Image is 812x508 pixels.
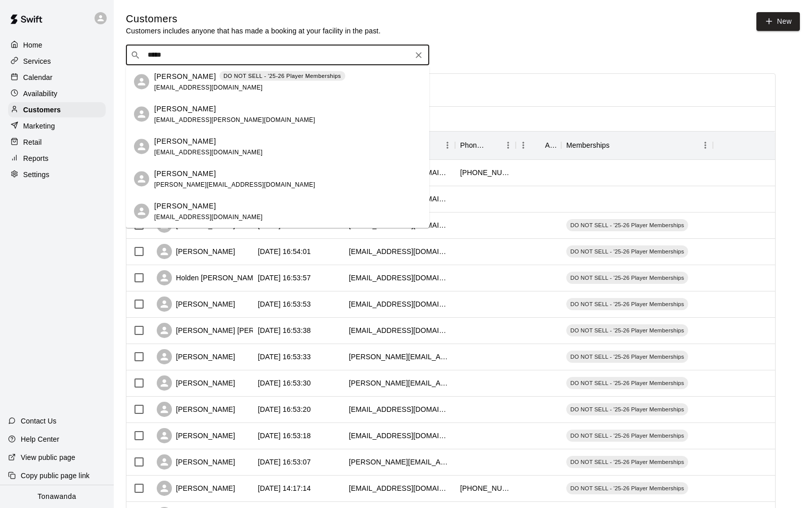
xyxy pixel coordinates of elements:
div: katieblanchet@yahoo.com [349,273,450,283]
div: [PERSON_NAME] [157,297,235,312]
div: Jacob Lea-Kelly [134,107,149,122]
p: Calendar [23,72,53,82]
div: 2025-09-03 16:53:53 [258,299,311,309]
div: 2025-09-03 16:53:33 [258,352,311,362]
span: DO NOT SELL - '25-26 Player Memberships [566,379,688,387]
div: [PERSON_NAME] [PERSON_NAME] [157,323,296,338]
div: [PERSON_NAME] [157,402,235,417]
span: [EMAIL_ADDRESS][DOMAIN_NAME] [154,213,263,220]
p: Contact Us [21,416,57,426]
span: DO NOT SELL - '25-26 Player Memberships [566,405,688,413]
div: 2025-09-03 16:53:57 [258,273,311,283]
div: catherine.heimback-murdie@omh.ny.gov [349,378,450,388]
p: Customers [23,105,61,115]
div: cliftonj78@outlook.com [349,431,450,441]
div: 2025-09-03 16:54:01 [258,246,311,257]
div: DO NOT SELL - '25-26 Player Memberships [566,351,688,363]
div: olewnik.sam@gmail.com [349,457,450,467]
span: DO NOT SELL - '25-26 Player Memberships [566,247,688,256]
div: [PERSON_NAME] [157,349,235,364]
div: Jacob Fuerst [134,139,149,154]
div: [PERSON_NAME] [157,428,235,443]
div: lcroak527@gmail.com [349,483,450,493]
span: DO NOT SELL - '25-26 Player Memberships [566,221,688,229]
span: [EMAIL_ADDRESS][DOMAIN_NAME] [154,83,263,91]
div: wakeskatekate@gmail.com [349,246,450,257]
div: Age [545,131,556,159]
p: DO NOT SELL - '25-26 Player Memberships [223,72,341,80]
p: Copy public page link [21,471,89,481]
div: [PERSON_NAME] [157,375,235,391]
div: DO NOT SELL - '25-26 Player Memberships [566,245,688,258]
div: DO NOT SELL - '25-26 Player Memberships [566,430,688,442]
button: Menu [440,138,455,153]
button: Sort [610,138,624,152]
p: Customers includes anyone that has made a booking at your facility in the past. [126,26,381,36]
button: Menu [516,138,531,153]
div: DO NOT SELL - '25-26 Player Memberships [566,456,688,468]
span: DO NOT SELL - '25-26 Player Memberships [566,274,688,282]
div: 2025-09-03 16:53:30 [258,378,311,388]
p: Retail [23,137,42,147]
div: [PERSON_NAME] [157,454,235,470]
p: View public page [21,452,75,462]
div: DO NOT SELL - '25-26 Player Memberships [566,403,688,415]
div: Phone Number [460,131,486,159]
p: Availability [23,89,58,99]
span: DO NOT SELL - '25-26 Player Memberships [566,300,688,308]
div: kdomzi@yahoo.com [349,404,450,414]
div: Availability [8,86,106,101]
div: DO NOT SELL - '25-26 Player Memberships [566,324,688,336]
p: Services [23,56,51,66]
a: Services [8,54,106,69]
a: Reports [8,151,106,166]
div: kwi3315@aol.com [349,325,450,335]
a: Settings [8,167,106,182]
div: [PERSON_NAME] [157,481,235,496]
div: 2025-09-03 16:53:38 [258,325,311,335]
a: Marketing [8,118,106,134]
h5: Customers [126,12,381,26]
div: Teddy Becker [134,74,149,90]
div: Search customers by name or email [126,45,429,65]
div: Jacob Abramski [134,204,149,219]
button: Menu [501,138,516,153]
p: Home [23,40,42,50]
a: New [756,12,800,31]
a: Customers [8,102,106,117]
span: DO NOT SELL - '25-26 Player Memberships [566,432,688,440]
a: Home [8,37,106,53]
span: DO NOT SELL - '25-26 Player Memberships [566,353,688,361]
p: Reports [23,153,49,163]
a: Calendar [8,70,106,85]
p: Marketing [23,121,55,131]
div: Julie Gugino [134,172,149,187]
div: [PERSON_NAME] [157,244,235,259]
button: Clear [412,48,426,62]
span: DO NOT SELL - '25-26 Player Memberships [566,326,688,334]
span: DO NOT SELL - '25-26 Player Memberships [566,484,688,492]
span: DO NOT SELL - '25-26 Player Memberships [566,458,688,466]
button: Sort [486,138,501,152]
div: Memberships [566,131,610,159]
div: Email [344,131,455,159]
div: +17169309005 [460,483,511,493]
div: 2025-07-30 14:17:14 [258,483,311,493]
div: DO NOT SELL - '25-26 Player Memberships [566,272,688,284]
p: [PERSON_NAME] [154,136,216,146]
div: 2025-09-03 16:53:20 [258,404,311,414]
div: DO NOT SELL - '25-26 Player Memberships [566,219,688,231]
div: Age [516,131,561,159]
div: Memberships [561,131,713,159]
div: DO NOT SELL - '25-26 Player Memberships [566,298,688,310]
p: Settings [23,170,50,180]
div: Phone Number [455,131,516,159]
p: Help Center [21,434,59,444]
a: Retail [8,135,106,150]
p: Tonawanda [37,491,76,502]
